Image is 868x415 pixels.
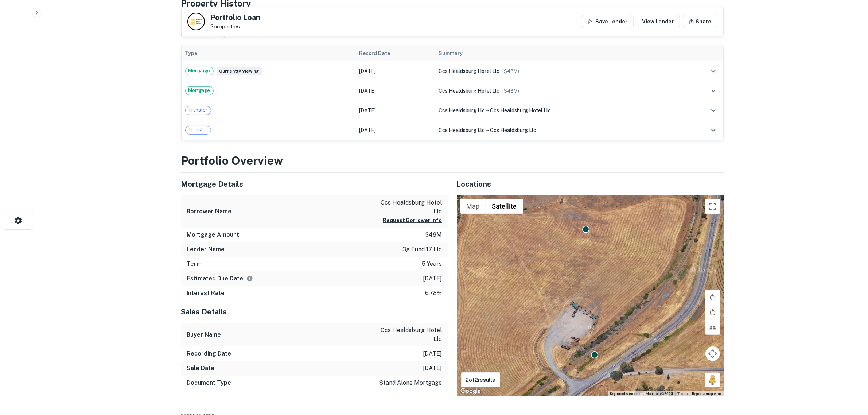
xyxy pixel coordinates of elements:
[356,81,435,101] td: [DATE]
[683,15,717,28] button: Share
[182,45,356,61] th: Type
[383,216,442,225] button: Request Borrower Info
[502,69,519,74] span: ($ 48M )
[425,289,442,298] p: 6.78%
[707,124,720,136] button: expand row
[246,275,253,282] svg: Estimate is based on a standard schedule for this type of loan.
[439,88,499,94] span: ccs healdsburg hotel llc
[217,67,262,75] span: Currently viewing
[705,199,720,214] button: Toggle fullscreen view
[692,392,721,396] a: Report a map error
[186,87,213,94] span: Mortgage
[187,274,253,283] h6: Estimated Due Date
[379,379,442,387] p: stand alone mortgage
[705,290,720,305] button: Rotate map clockwise
[187,349,231,358] h6: Recording Date
[705,373,720,387] button: Drag Pegman onto the map to open Street View
[187,289,225,298] h6: Interest Rate
[187,364,215,373] h6: Sale Date
[490,127,536,133] span: ccs healdsburg llc
[211,14,261,21] h5: Portfolio Loan
[832,357,868,392] iframe: Chat Widget
[459,387,483,396] a: Open this area in Google Maps (opens a new window)
[356,61,435,81] td: [DATE]
[423,274,442,283] p: [DATE]
[403,245,442,254] p: 3g fund 17 llc
[211,23,261,30] p: 2 properties
[423,364,442,373] p: [DATE]
[423,349,442,358] p: [DATE]
[439,126,679,134] div: →
[435,45,682,61] th: Summary
[705,305,720,320] button: Rotate map counterclockwise
[439,106,679,115] div: →
[460,199,486,214] button: Show street map
[610,391,642,396] button: Keyboard shortcuts
[707,104,720,117] button: expand row
[377,326,442,344] p: ccs healdsburg hotel llc
[187,330,221,339] h6: Buyer Name
[181,306,448,317] h5: Sales Details
[637,15,680,28] a: View Lender
[186,126,211,133] span: Transfer
[187,245,225,254] h6: Lender Name
[186,106,211,114] span: Transfer
[187,207,232,216] h6: Borrower Name
[707,85,720,97] button: expand row
[678,392,688,396] a: Terms (opens in new tab)
[457,179,724,190] h5: Locations
[502,88,519,94] span: ($ 48M )
[705,320,720,335] button: Tilt map
[187,230,240,239] h6: Mortgage Amount
[425,230,442,239] p: $48m
[490,108,551,113] span: ccs healdsburg hotel llc
[439,127,485,133] span: ccs healdsburg llc
[705,346,720,361] button: Map camera controls
[466,376,495,384] p: 2 of 2 results
[186,67,213,74] span: Mortgage
[187,379,231,387] h6: Document Type
[459,387,483,396] img: Google
[439,68,499,74] span: ccs healdsburg hotel llc
[356,101,435,120] td: [DATE]
[356,45,435,61] th: Record Date
[356,120,435,140] td: [DATE]
[187,260,202,268] h6: Term
[707,65,720,77] button: expand row
[439,108,485,113] span: ccs healdsburg llc
[646,392,673,396] span: Map data ©2025
[422,260,442,268] p: 5 years
[377,198,442,216] p: ccs healdsburg hotel llc
[581,15,634,28] button: Save Lender
[486,199,523,214] button: Show satellite imagery
[181,179,448,190] h5: Mortgage Details
[181,152,724,170] h3: Portfolio Overview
